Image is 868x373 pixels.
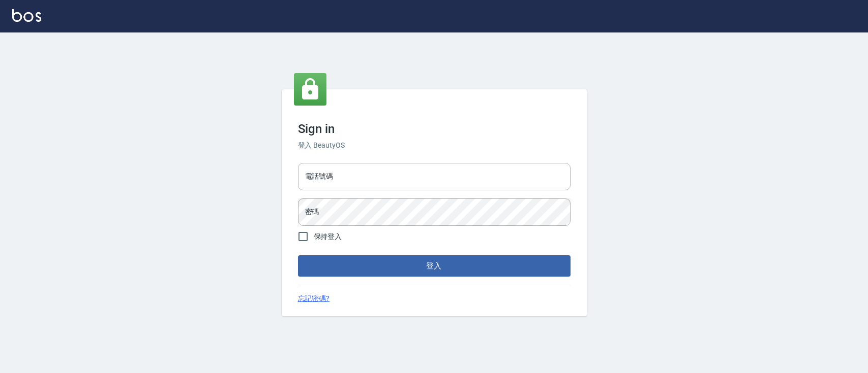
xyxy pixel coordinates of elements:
img: Logo [12,9,41,22]
button: 登入 [298,255,571,277]
span: 保持登入 [314,231,342,242]
h6: 登入 BeautyOS [298,140,571,151]
h3: Sign in [298,122,571,136]
a: 忘記密碼? [298,293,330,304]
